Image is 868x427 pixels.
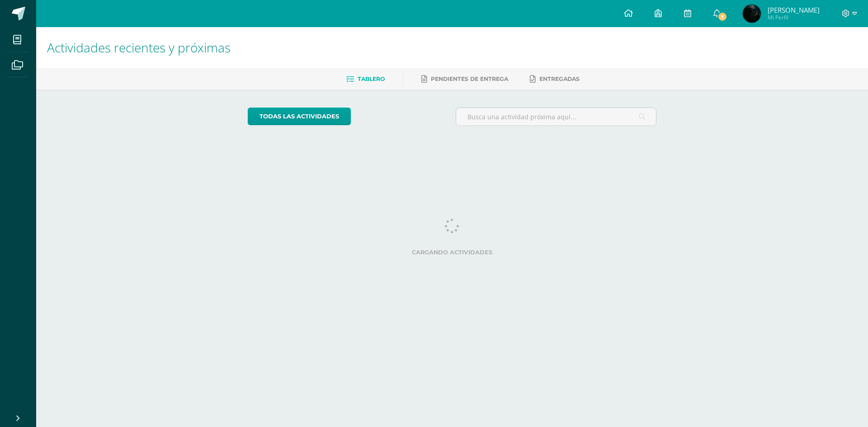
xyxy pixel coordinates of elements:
a: Entregadas [530,72,580,86]
span: Actividades recientes y próximas [47,39,231,56]
a: Tablero [346,72,385,86]
span: Mi Perfil [768,14,820,21]
span: 3 [717,12,727,22]
span: Tablero [358,75,385,82]
input: Busca una actividad próxima aquí... [456,108,656,126]
a: todas las Actividades [248,108,351,125]
label: Cargando actividades [248,249,657,256]
img: ea2c9f684ff9e42fb51035a1b57a2cbb.png [743,5,761,23]
span: Entregadas [539,75,580,82]
span: [PERSON_NAME] [768,5,820,14]
a: Pendientes de entrega [421,72,508,86]
span: Pendientes de entrega [431,75,508,82]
